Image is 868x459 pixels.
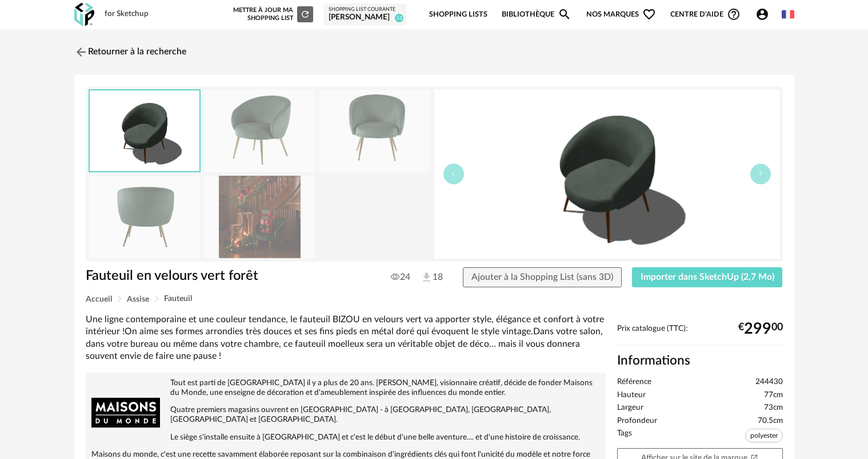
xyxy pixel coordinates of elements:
a: Shopping List courante [PERSON_NAME] 13 [329,6,401,23]
div: [PERSON_NAME] [329,13,401,23]
img: fauteuil-en-velours-vert-foret-1000-4-29-244430_9.jpg [204,176,315,258]
a: BibliothèqueMagnify icon [502,1,571,28]
span: 73cm [764,403,783,413]
span: Heart Outline icon [642,7,656,21]
img: svg+xml;base64,PHN2ZyB3aWR0aD0iMjQiIGhlaWdodD0iMjQiIHZpZXdCb3g9IjAgMCAyNCAyNCIgZmlsbD0ibm9uZSIgeG... [74,45,88,59]
span: Tags [617,429,632,445]
span: Profondeur [617,416,657,426]
span: Assise [127,295,149,303]
img: OXP [74,3,94,26]
span: polyester [745,429,783,442]
span: Accueil [86,295,112,303]
p: Quatre premiers magasins ouvrent en [GEOGRAPHIC_DATA] - à [GEOGRAPHIC_DATA], [GEOGRAPHIC_DATA], [... [91,405,600,425]
button: Importer dans SketchUp (2,7 Mo) [632,267,783,288]
span: Nos marques [586,1,656,28]
span: 70.5cm [758,416,783,426]
span: Référence [617,377,651,387]
span: Fauteuil [164,295,192,303]
span: Help Circle Outline icon [727,7,741,21]
img: fauteuil-en-velours-vert-foret-1000-4-29-244430_3.jpg [89,176,200,258]
p: Le siège s'installe ensuite à [GEOGRAPHIC_DATA] et c'est le début d'une belle aventure.... et d'u... [91,433,600,442]
span: 244430 [755,377,783,387]
img: brand logo [91,378,160,447]
span: Importer dans SketchUp (2,7 Mo) [641,272,774,282]
div: for Sketchup [105,9,149,19]
span: Magnify icon [558,7,571,21]
div: Prix catalogue (TTC): [617,324,783,345]
span: Refresh icon [300,11,310,17]
img: Téléchargements [421,271,433,283]
span: Ajouter à la Shopping List (sans 3D) [471,272,613,282]
img: fauteuil-en-velours-vert-foret-1000-4-29-244430_2.jpg [319,90,430,172]
h2: Informations [617,353,783,369]
a: Shopping Lists [429,1,487,28]
div: Breadcrumb [86,295,783,303]
div: Shopping List courante [329,6,401,13]
span: Account Circle icon [755,7,774,21]
p: Tout est parti de [GEOGRAPHIC_DATA] il y a plus de 20 ans. [PERSON_NAME], visionnaire créatif, dé... [91,378,600,398]
div: Une ligne contemporaine et une couleur tendance, le fauteuil BIZOU en velours vert va apporter st... [86,314,606,362]
a: Retourner à la recherche [74,39,186,65]
span: 77cm [764,390,783,401]
img: thumbnail.png [90,90,199,171]
span: Account Circle icon [755,7,769,21]
span: 24 [391,271,410,283]
span: 18 [421,271,442,284]
span: 13 [395,14,403,22]
span: Centre d'aideHelp Circle Outline icon [670,7,741,21]
div: Mettre à jour ma Shopping List [231,6,313,22]
button: Ajouter à la Shopping List (sans 3D) [463,267,622,288]
h1: Fauteuil en velours vert forêt [86,267,370,285]
img: thumbnail.png [434,89,780,259]
img: fauteuil-en-velours-vert-foret-1000-4-29-244430_1.jpg [204,90,315,172]
img: fr [782,8,794,21]
span: 299 [744,325,771,334]
div: € 00 [738,325,783,334]
span: Hauteur [617,390,646,401]
span: Largeur [617,403,643,413]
